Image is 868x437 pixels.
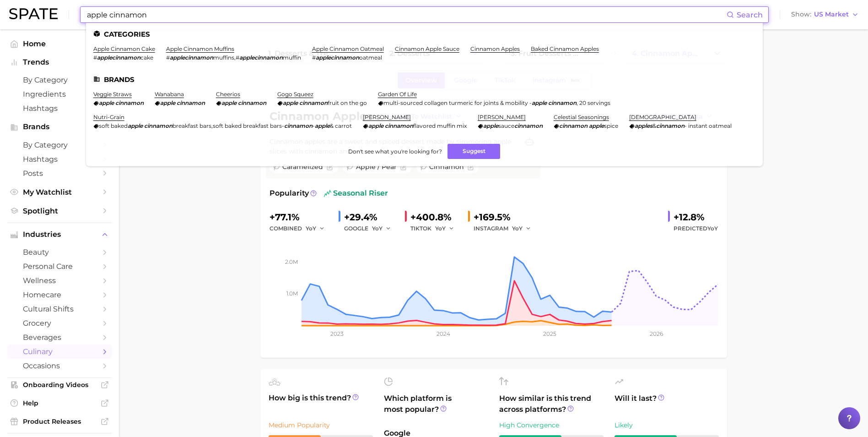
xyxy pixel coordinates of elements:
[7,302,112,316] a: cultural shifts
[7,37,112,51] a: Home
[23,333,96,342] span: beverages
[7,228,112,241] button: Industries
[313,122,315,129] span: -
[312,54,316,61] span: #
[23,104,96,113] span: Hashtags
[7,73,112,87] a: by Category
[395,45,459,52] a: cinnamon apple sauce
[324,190,331,197] img: seasonal riser
[348,148,442,155] span: Don't see what you're looking for?
[737,11,763,19] span: Search
[384,393,488,423] span: Which platform is most popular?
[23,276,96,285] span: wellness
[7,273,112,288] a: wellness
[385,122,413,129] em: cinnamon
[363,114,411,120] a: [PERSON_NAME]
[447,144,500,159] button: Suggest
[115,99,144,106] em: cinnamon
[327,164,333,170] button: Flag as miscategorized or irrelevant
[312,45,384,52] a: apple cinnamon oatmeal
[328,99,367,106] span: fruit on the go
[23,319,96,328] span: grocery
[23,399,96,407] span: Help
[270,210,331,224] div: +77.1%
[270,188,309,199] span: Popularity
[372,224,383,232] span: YoY
[410,210,461,224] div: +400.8%
[7,120,112,134] button: Brands
[166,45,234,52] a: apple cinnamon muffins
[413,122,467,129] span: flavored muffin mix
[7,288,112,302] a: homecare
[383,99,532,106] span: multi-sourced collagen turmeric for joints & mobility -
[93,54,97,61] span: #
[359,54,382,61] span: oatmeal
[23,188,96,197] span: My Watchlist
[216,91,240,98] a: cheerios
[532,99,547,106] em: apple
[629,114,696,120] a: [DEMOGRAPHIC_DATA]
[238,99,266,106] em: cinnamon
[7,166,112,180] a: Posts
[299,99,328,106] em: cinnamon
[615,393,719,415] span: Will it last?
[531,45,599,52] a: baked cinnamon apples
[213,54,234,61] span: muffins
[468,164,474,170] button: Flag as miscategorized or irrelevant
[7,185,112,199] a: My Watchlist
[789,9,861,21] button: ShowUS Market
[559,122,588,129] em: cinnamon
[604,122,618,129] span: spice
[23,262,96,271] span: personal care
[155,91,184,98] a: wanabana
[23,76,96,84] span: by Category
[7,378,112,392] a: Onboarding Videos
[306,223,325,234] button: YoY
[23,417,96,426] span: Product Releases
[23,248,96,257] span: beauty
[23,141,96,149] span: by Category
[93,122,352,129] div: ,
[7,415,112,428] a: Product Releases
[483,122,498,129] em: apple
[284,122,313,129] em: cinnamon
[474,223,538,234] div: INSTAGRAM
[283,54,301,61] span: muffin
[7,204,112,218] a: Spotlight
[144,122,173,129] em: cinnamon
[99,122,128,129] span: soft baked
[410,223,461,234] div: TIKTOK
[306,224,316,232] span: YoY
[160,99,175,106] em: apple
[652,122,656,129] span: &
[269,420,373,431] div: Medium Popularity
[93,45,155,52] a: apple cinnamon cake
[221,99,237,106] em: apple
[23,39,96,48] span: Home
[7,259,112,273] a: personal care
[86,7,727,22] input: Search here for a brand, industry, or ingredient
[372,223,392,234] button: YoY
[93,76,755,83] li: Brands
[7,55,112,69] button: Trends
[499,393,604,415] span: How similar is this trend across platforms?
[356,162,397,172] span: apple / pear
[140,54,153,61] span: cake
[93,30,755,38] li: Categories
[512,223,532,234] button: YoY
[330,122,352,129] span: & carrot
[128,122,143,129] em: apple
[7,330,112,344] a: beverages
[166,54,301,61] div: ,
[23,123,96,131] span: Brands
[512,224,523,232] span: YoY
[429,162,464,172] span: cinnamon
[23,361,96,370] span: occasions
[93,114,124,120] a: nutri-grain
[7,138,112,152] a: by Category
[330,330,344,337] tspan: 2023
[23,230,96,239] span: Industries
[23,155,96,164] span: Hashtags
[499,420,604,431] div: High Convergence
[239,54,283,61] em: applecinnamon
